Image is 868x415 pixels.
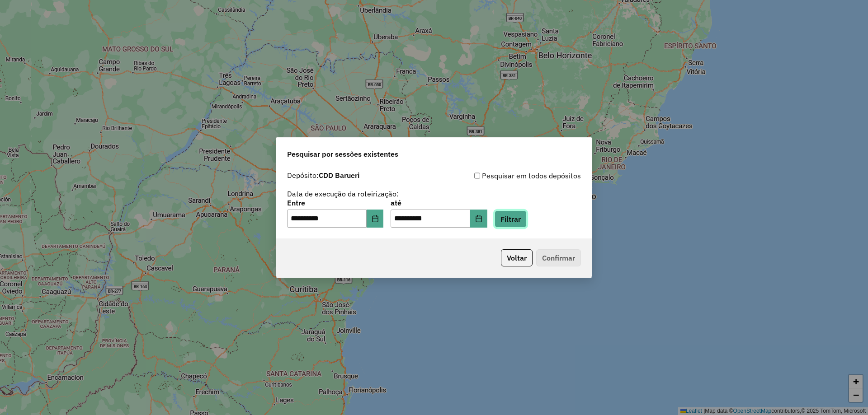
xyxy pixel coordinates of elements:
button: Voltar [501,249,533,266]
strong: CDD Barueri [319,171,359,180]
button: Choose Date [470,210,487,228]
button: Filtrar [495,210,527,228]
label: Entre [287,197,383,208]
button: Choose Date [367,210,384,228]
label: até [391,197,487,208]
span: Pesquisar por sessões existentes [287,149,398,159]
label: Depósito: [287,170,359,181]
label: Data de execução da roteirização: [287,188,399,199]
div: Pesquisar em todos depósitos [434,170,581,181]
